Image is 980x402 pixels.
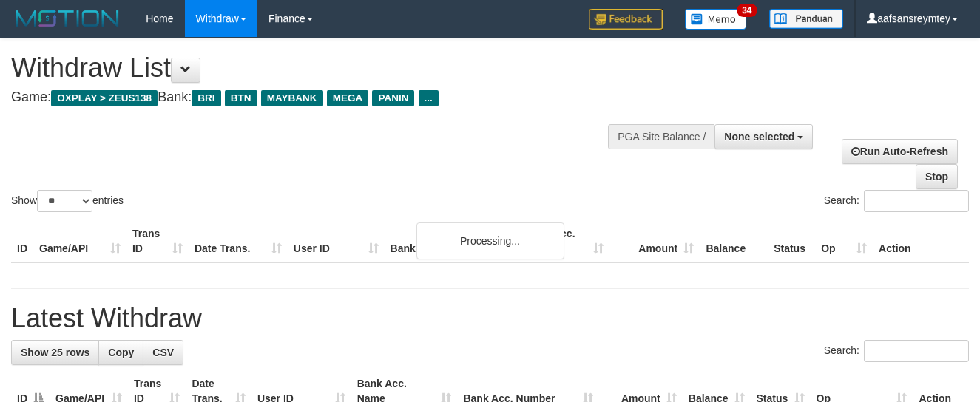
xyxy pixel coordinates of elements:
span: BRI [192,90,220,106]
a: Run Auto-Refresh [842,139,958,164]
span: 34 [737,4,757,17]
a: Copy [98,340,143,365]
h1: Withdraw List [11,53,638,83]
a: Show 25 rows [11,340,99,365]
th: Status [768,220,815,262]
span: BTN [225,90,257,106]
input: Search: [864,340,969,362]
a: Stop [916,164,958,189]
div: Processing... [416,222,564,259]
label: Show entries [11,190,124,212]
span: OXPLAY > ZEUS138 [51,90,158,106]
th: Date Trans. [189,220,288,262]
th: Amount [609,220,700,262]
a: CSV [143,340,183,365]
th: Bank Acc. Name [385,220,520,262]
img: MOTION_logo.png [11,7,124,30]
span: CSV [152,347,174,358]
th: Balance [700,220,768,262]
label: Search: [824,340,969,362]
th: Bank Acc. Number [519,220,609,262]
div: PGA Site Balance / [608,124,714,149]
span: Show 25 rows [21,347,89,358]
img: Button%20Memo.svg [685,9,747,30]
th: Game/API [33,220,126,262]
select: Showentries [37,190,92,212]
span: None selected [724,131,794,143]
th: Trans ID [126,220,189,262]
th: User ID [288,220,385,262]
input: Search: [864,190,969,212]
h4: Game: Bank: [11,90,638,105]
button: None selected [714,124,813,149]
span: MAYBANK [261,90,323,106]
span: Copy [108,347,134,358]
span: ... [419,90,439,106]
img: Feedback.jpg [589,9,663,30]
th: ID [11,220,33,262]
span: MEGA [327,90,369,106]
span: PANIN [372,90,414,106]
label: Search: [824,190,969,212]
th: Action [873,220,969,262]
h1: Latest Withdraw [11,304,969,333]
th: Op [815,220,873,262]
img: panduan.png [769,9,843,29]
